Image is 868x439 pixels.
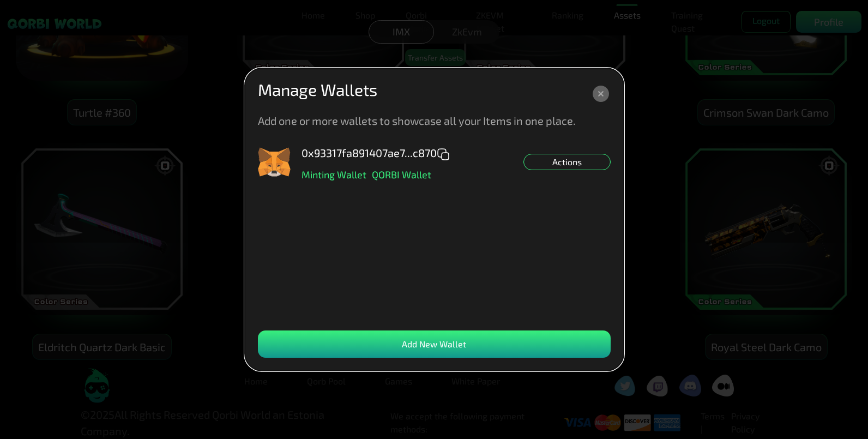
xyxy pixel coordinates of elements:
[372,170,431,179] p: QORBI Wallet
[258,115,576,126] p: Add one or more wallets to showcase all your Items in one place.
[258,81,377,98] p: Manage Wallets
[523,154,611,170] div: Actions
[302,145,450,161] p: 0x93317fa891407ae7...c870
[302,170,366,179] p: Minting Wallet
[258,330,611,358] div: Add New Wallet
